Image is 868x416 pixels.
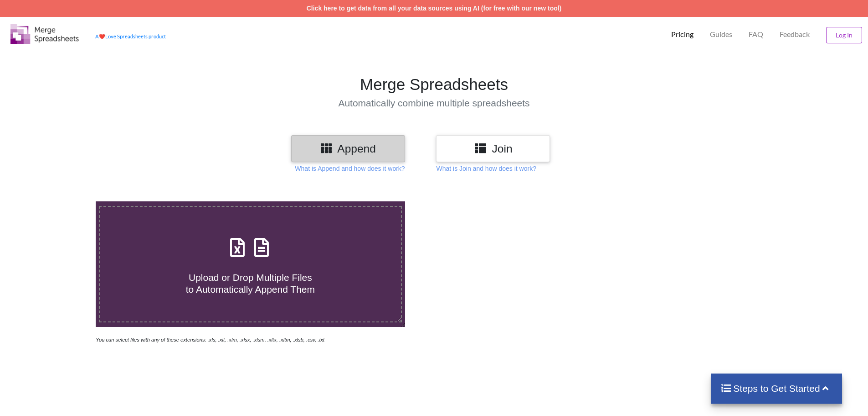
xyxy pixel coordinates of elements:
[780,31,810,38] span: Feedback
[749,30,763,39] p: FAQ
[295,164,405,173] p: What is Append and how does it work?
[307,5,562,12] a: Click here to get data from all your data sources using AI (for free with our new tool)
[99,33,105,39] span: heart
[298,142,398,155] h3: Append
[186,272,315,294] span: Upload or Drop Multiple Files to Automatically Append Them
[443,142,543,155] h3: Join
[95,33,166,39] a: AheartLove Spreadsheets product
[710,30,732,39] p: Guides
[826,27,862,43] button: Log In
[671,30,693,39] p: Pricing
[436,164,536,173] p: What is Join and how does it work?
[720,383,833,394] h4: Steps to Get Started
[96,337,324,342] i: You can select files with any of these extensions: .xls, .xlt, .xlm, .xlsx, .xlsm, .xltx, .xltm, ...
[10,24,79,44] img: Logo.png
